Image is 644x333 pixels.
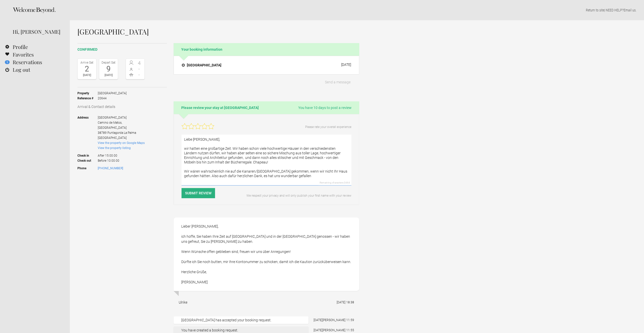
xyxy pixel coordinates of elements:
div: [DATE] [341,63,351,67]
strong: Property [77,91,98,96]
button: Submit Review [181,188,215,198]
strong: Address [77,115,98,140]
div: [GEOGRAPHIC_DATA] has accepted your booking request. [174,316,308,324]
div: 2 [79,65,95,73]
a: View the property on Google Maps [98,141,145,145]
span: [GEOGRAPHIC_DATA] [98,116,127,119]
a: Return to site [586,8,604,12]
h1: [GEOGRAPHIC_DATA] [77,28,359,35]
span: [GEOGRAPHIC_DATA] [98,91,127,96]
div: [DATE] [79,73,95,78]
span: Before 10:00:00 [98,158,145,163]
p: We respect your privacy and will only publish your first name with your review [243,193,351,198]
span: Camino de Matos, [GEOGRAPHIC_DATA] [98,121,127,129]
div: Lieber [PERSON_NAME], ich hoffe, Sie haben Ihre Zeit auf [GEOGRAPHIC_DATA] und in der [GEOGRAPHIC... [174,217,359,291]
strong: Check out [77,158,98,163]
span: You have 10 days to post a review [298,105,352,110]
div: Arrive Sat [79,60,95,65]
button: Send a message [316,77,359,87]
span: 4 [135,61,143,66]
span: La Palma [124,131,136,135]
span: - [135,72,143,77]
div: [DATE] [101,73,117,78]
span: - [135,66,143,71]
div: Ulrike [179,300,187,305]
h2: Please review your stay at [GEOGRAPHIC_DATA] [174,101,359,114]
h2: confirmed [77,47,167,52]
span: 20644 [98,96,127,101]
strong: Phone [77,166,98,171]
flynt-notification-badge: 1 [5,60,10,64]
flynt-date-display: [DATE][PERSON_NAME] 11:59 [313,318,354,322]
flynt-date-display: [DATE] 18:38 [337,301,354,304]
strong: Reference # [77,96,98,101]
a: Email us [624,8,636,12]
span: 38789 [98,131,107,135]
p: | NEED HELP? . [77,8,636,13]
h4: [GEOGRAPHIC_DATA] [182,63,221,68]
div: 9 [101,65,117,73]
span: After 15:00:00 [98,151,145,158]
button: [GEOGRAPHIC_DATA] [DATE] [178,60,355,70]
a: [PHONE_NUMBER] [98,166,123,170]
div: Depart Sat [101,60,117,65]
h3: Arrival & Contact details [77,104,167,109]
div: Hi, [PERSON_NAME] [13,28,62,35]
span: Puntagorda [107,131,123,135]
h2: Your booking information [174,43,359,56]
a: View the property listing [98,146,131,150]
p: Please rate your overall experience [305,124,351,129]
strong: Check in [77,151,98,158]
flynt-date-display: [DATE][PERSON_NAME] 11:55 [313,328,354,332]
span: [GEOGRAPHIC_DATA] [98,136,127,140]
